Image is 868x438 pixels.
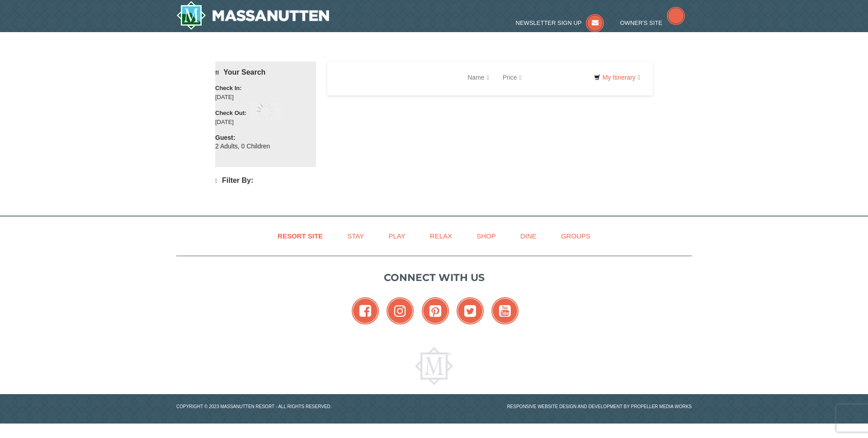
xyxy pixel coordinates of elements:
[465,226,507,246] a: Shop
[415,347,453,385] img: Massanutten Resort Logo
[176,270,692,285] p: Connect with us
[620,19,663,26] span: Owner's Site
[266,226,334,246] a: Resort Site
[509,226,548,246] a: Dine
[377,226,416,246] a: Play
[516,19,604,26] a: Newsletter Sign Up
[496,68,528,86] a: Price
[176,1,329,30] img: Massanutten Resort Logo
[336,226,375,246] a: Stay
[256,102,274,120] img: wait gif
[620,19,685,26] a: Owner's Site
[461,68,495,86] a: Name
[516,19,582,26] span: Newsletter Sign Up
[215,176,316,185] h4: Filter By:
[550,226,602,246] a: Groups
[507,404,692,409] a: Responsive website design and development by Propeller Media Works
[419,226,463,246] a: Relax
[176,1,329,30] a: Massanutten Resort
[170,403,434,410] p: Copyright © 2023 Massanutten Resort - All Rights Reserved.
[588,71,646,84] a: My Itinerary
